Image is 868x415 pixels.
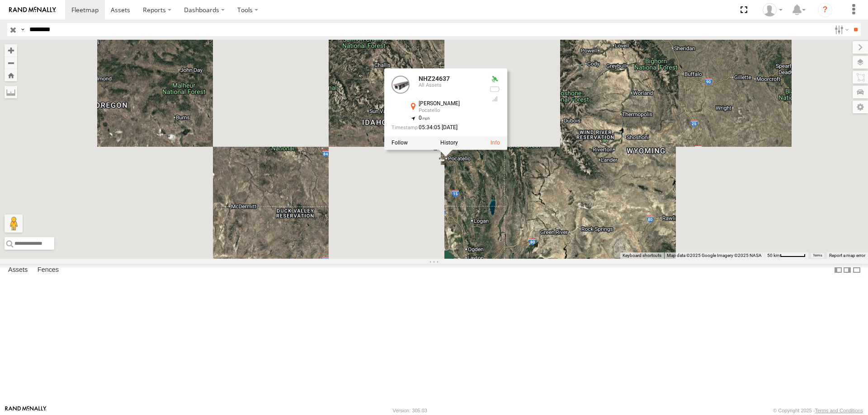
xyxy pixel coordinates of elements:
[393,408,427,413] div: Version: 305.03
[5,86,17,98] label: Measure
[9,7,56,13] img: rand-logo.svg
[773,408,863,413] div: © Copyright 2025 -
[843,264,852,277] label: Dock Summary Table to the Right
[4,264,32,276] label: Assets
[489,95,500,103] div: Last Event GSM Signal Strength
[764,252,808,259] button: Map Scale: 50 km per 53 pixels
[489,85,500,93] div: No battery health information received from this device.
[5,69,17,81] button: Zoom Home
[491,140,500,146] a: View Asset Details
[5,406,47,415] a: Visit our Website
[767,253,780,258] span: 50 km
[419,115,430,121] span: 0
[419,75,450,83] a: NHZ24637
[419,108,482,113] div: Pocatello
[419,83,482,88] div: All Assets
[818,3,832,17] i: ?
[440,140,458,146] label: View Asset History
[759,3,786,17] div: Zulema McIntosch
[392,140,408,146] label: Realtime tracking of Asset
[5,56,17,69] button: Zoom out
[623,252,661,259] button: Keyboard shortcuts
[831,23,850,36] label: Search Filter Options
[19,23,26,36] label: Search Query
[667,253,762,258] span: Map data ©2025 Google Imagery ©2025 NASA
[5,214,23,233] button: Drag Pegman onto the map to open Street View
[5,44,17,56] button: Zoom in
[834,264,843,277] label: Dock Summary Table to the Left
[852,264,861,277] label: Hide Summary Table
[419,101,482,107] div: [PERSON_NAME]
[392,76,410,94] a: View Asset Details
[813,254,822,257] a: Terms
[853,101,868,113] label: Map Settings
[489,76,500,83] div: Valid GPS Fix
[829,253,865,258] a: Report a map error
[392,125,482,131] div: Date/time of location update
[815,408,863,413] a: Terms and Conditions
[33,264,63,276] label: Fences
